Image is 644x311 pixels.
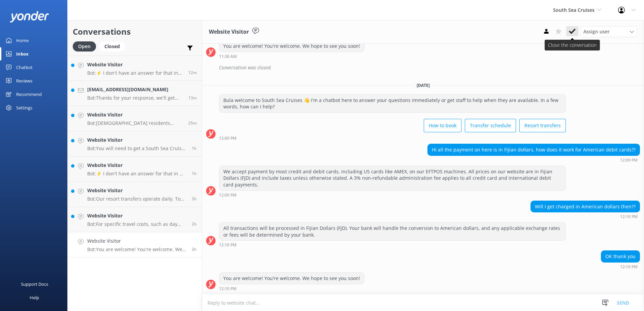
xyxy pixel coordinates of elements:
strong: 12:09 PM [219,136,236,140]
span: 12:12pm 18-Aug-2025 (UTC +12:00) Pacific/Auckland [192,221,197,227]
h4: Website Visitor [87,237,187,245]
div: Assign User [580,26,637,37]
a: Website VisitorBot:⚡ I don't have an answer for that in my knowledge base. Please try and rephras... [68,157,202,182]
div: Help [30,291,39,304]
a: Website VisitorBot:Our resort transfers operate daily. To view the resort transfer schedule, visi... [68,182,202,207]
div: 2025-08-13T02:09:13.238 [206,62,640,73]
span: South Sea Cruises [553,7,594,13]
p: Bot: Our resort transfers operate daily. To view the resort transfer schedule, visit [URL][DOMAIN... [87,196,187,202]
button: Resort transfers [519,119,566,132]
div: 12:10pm 18-Aug-2025 (UTC +12:00) Pacific/Auckland [219,286,364,291]
strong: 12:10 PM [219,287,236,291]
div: Recommend [16,88,42,101]
h4: Website Visitor [87,136,187,144]
div: 12:10pm 18-Aug-2025 (UTC +12:00) Pacific/Auckland [601,264,640,269]
strong: 11:38 AM [219,55,237,59]
span: 02:22pm 18-Aug-2025 (UTC +12:00) Pacific/Auckland [188,70,197,75]
a: Website VisitorBot:For specific travel costs, such as day trips or resort transfers, please visit... [68,207,202,232]
div: Inbox [16,47,29,61]
div: Reviews [16,74,32,88]
div: 12:09pm 18-Aug-2025 (UTC +12:00) Pacific/Auckland [219,136,566,140]
button: How to book [424,119,461,132]
div: 12:10pm 18-Aug-2025 (UTC +12:00) Pacific/Auckland [530,214,640,219]
strong: 12:10 PM [620,265,638,269]
h3: Website Visitor [209,28,249,36]
div: Chatbot [16,61,33,74]
button: Transfer schedule [465,119,516,132]
span: 02:21pm 18-Aug-2025 (UTC +12:00) Pacific/Auckland [188,95,197,101]
span: [DATE] [413,82,434,88]
h4: Website Visitor [87,187,187,194]
div: You are welcome! You're welcome. We hope to see you soon! [219,273,364,284]
div: Will I get charged in American dollars then?? [531,201,640,212]
strong: 12:09 PM [219,193,236,197]
div: 12:09pm 18-Aug-2025 (UTC +12:00) Pacific/Auckland [219,193,566,197]
div: All transactions will be processed in Fijian Dollars (FJD). Your bank will handle the conversion ... [219,222,566,240]
a: Website VisitorBot:You are welcome! You're welcome. We hope to see you soon!2h [68,232,202,257]
span: 12:32pm 18-Aug-2025 (UTC +12:00) Pacific/Auckland [192,196,197,202]
span: 12:59pm 18-Aug-2025 (UTC +12:00) Pacific/Auckland [192,171,197,176]
a: Website VisitorBot:⚡ I don't have an answer for that in my knowledge base. Please try and rephras... [68,56,202,81]
div: Settings [16,101,32,114]
span: 02:09pm 18-Aug-2025 (UTC +12:00) Pacific/Auckland [188,120,197,126]
span: Assign user [583,28,610,35]
span: 01:28pm 18-Aug-2025 (UTC +12:00) Pacific/Auckland [192,145,197,151]
div: 12:09pm 18-Aug-2025 (UTC +12:00) Pacific/Auckland [427,158,640,162]
h2: Conversations [73,25,197,38]
img: yonder-white-logo.png [10,11,49,22]
div: Home [16,34,29,47]
a: Open [73,42,99,50]
p: Bot: You are welcome! You're welcome. We hope to see you soon! [87,246,187,252]
a: Website VisitorBot:You will need to get a South Sea Cruises Ferry to [GEOGRAPHIC_DATA] and board ... [68,131,202,157]
div: 12:10pm 18-Aug-2025 (UTC +12:00) Pacific/Auckland [219,242,566,247]
h4: [EMAIL_ADDRESS][DOMAIN_NAME] [87,86,183,93]
div: Support Docs [21,277,48,291]
p: Bot: For specific travel costs, such as day trips or resort transfers, please visit the following... [87,221,187,227]
h4: Website Visitor [87,111,183,118]
div: 11:38am 13-Aug-2025 (UTC +12:00) Pacific/Auckland [219,54,364,59]
h4: Website Visitor [87,162,187,169]
a: [EMAIL_ADDRESS][DOMAIN_NAME]Bot:Thanks for your response, we'll get back to you as soon as we can... [68,81,202,106]
div: Conversation was closed. [219,62,640,73]
span: 12:10pm 18-Aug-2025 (UTC +12:00) Pacific/Auckland [192,246,197,252]
p: Bot: ⚡ I don't have an answer for that in my knowledge base. Please try and rephrase your questio... [87,70,183,76]
p: Bot: Thanks for your response, we'll get back to you as soon as we can during opening hours. [87,95,183,101]
h4: Website Visitor [87,61,183,68]
p: Bot: You will need to get a South Sea Cruises Ferry to [GEOGRAPHIC_DATA] and board the Six Senses... [87,145,187,151]
div: Hi all the payment on here is in Fijian dollars, how does it work for American debit cards?? [428,144,640,155]
div: Bula welcome to South Sea Cruises 👋 I'm a chatbot here to answer your questions immediately or ge... [219,95,566,112]
div: We accept payment by most credit and debit cards, including US cards like AMEX, on our EFTPOS mac... [219,166,566,191]
div: You are welcome! You're welcome. We hope to see you soon! [219,40,364,52]
div: OK thank you [601,251,640,262]
p: Bot: [DEMOGRAPHIC_DATA] residents receive a 20% discount on day tours and resort transfers. To bo... [87,120,183,126]
div: Open [73,41,96,51]
h4: Website Visitor [87,212,187,219]
div: Closed [99,41,125,51]
strong: 12:09 PM [620,158,638,162]
a: Closed [99,42,128,50]
a: Website VisitorBot:[DEMOGRAPHIC_DATA] residents receive a 20% discount on day tours and resort tr... [68,106,202,131]
strong: 12:10 PM [620,215,638,219]
strong: 12:10 PM [219,243,236,247]
p: Bot: ⚡ I don't have an answer for that in my knowledge base. Please try and rephrase your questio... [87,171,187,177]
